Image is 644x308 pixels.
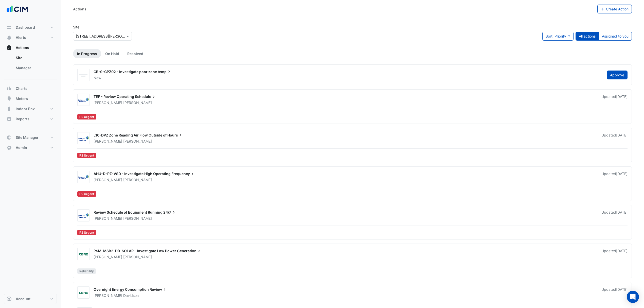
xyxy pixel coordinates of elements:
[94,172,171,176] span: AHU-D-PZ-VSD - Investigate High Operating
[94,255,122,259] span: ​[PERSON_NAME]
[4,43,57,53] button: Actions
[12,63,57,73] a: Manager
[7,25,12,30] app-icon: Dashboard
[77,268,96,274] span: Reliability
[135,94,156,99] span: Schedule
[94,133,167,137] span: L10-DPZ Zone Reading Air Flow Outside of
[4,143,57,153] button: Admin
[4,114,57,124] button: Reports
[163,210,176,215] span: 24/7
[7,135,12,140] app-icon: Site Manager
[123,293,139,298] span: Davidson
[16,45,29,50] span: Actions
[94,178,122,182] span: [PERSON_NAME]
[94,293,122,298] span: [PERSON_NAME]
[16,25,35,30] span: Dashboard
[123,49,147,58] a: Resolved
[94,216,122,220] span: [PERSON_NAME]
[7,96,12,101] app-icon: Meters
[4,132,57,143] button: Site Manager
[123,254,152,260] span: [PERSON_NAME]
[16,145,27,150] span: Admin
[542,32,574,41] button: Sort: Priority
[7,106,12,111] app-icon: Indoor Env
[606,7,629,11] span: Create Action
[7,116,12,122] app-icon: Reports
[94,70,157,74] span: CB-9-CPZ02 - Investigate poor zone
[158,69,172,74] span: temp
[597,5,632,13] button: Create Action
[16,135,39,140] span: Site Manager
[16,116,29,122] span: Reports
[4,94,57,104] button: Meters
[78,252,89,257] img: CBRE Charter Hall
[616,94,628,99] span: Fri 26-Sep-2025 13:41 AEST
[171,171,195,176] span: Frequency
[601,171,628,182] div: Updated
[78,213,89,218] img: Johnson Controls
[150,287,167,292] span: Review
[94,210,163,214] span: Review Schedule of Equipment Running
[7,86,12,91] app-icon: Charts
[123,139,152,144] span: [PERSON_NAME]
[123,216,152,221] span: [PERSON_NAME]
[78,175,89,180] img: Johnson Controls
[16,86,27,91] span: Charts
[177,248,202,253] span: Generation
[78,290,89,295] img: CBRE Charter Hall
[101,49,123,58] a: On Hold
[616,133,628,137] span: Fri 26-Sep-2025 13:40 AEST
[16,96,28,101] span: Meters
[6,4,29,14] img: Company Logo
[77,114,96,119] div: P2 Urgent
[576,32,599,41] button: All actions
[601,133,628,144] div: Updated
[4,104,57,114] button: Indoor Env
[7,35,12,40] app-icon: Alerts
[601,287,628,298] div: Updated
[16,296,30,301] span: Account
[94,76,101,80] span: New
[607,71,628,79] button: Approve
[78,97,89,102] img: Johnson Controls
[627,291,639,303] div: Open Intercom Messenger
[73,49,101,58] a: In Progress
[616,210,628,214] span: Fri 29-Aug-2025 10:38 AEST
[616,287,628,292] span: Thu 18-Sep-2025 16:31 AEST
[12,53,57,63] a: Site
[73,6,86,12] div: Actions
[616,249,628,253] span: Thu 18-Sep-2025 17:18 AEST
[73,24,79,30] label: Site
[94,249,176,253] span: PSM-MSB2-DB-SOLAR - Investigate Low Power
[77,230,96,235] div: P2 Urgent
[16,106,35,111] span: Indoor Env
[601,94,628,105] div: Updated
[7,45,12,50] app-icon: Actions
[616,172,628,176] span: Fri 26-Sep-2025 13:37 AEST
[4,53,57,75] div: Actions
[94,100,122,105] span: [PERSON_NAME]
[78,136,89,141] img: Johnson Controls
[4,83,57,94] button: Charts
[610,73,624,77] span: Approve
[16,35,26,40] span: Alerts
[77,191,96,197] div: P2 Urgent
[599,32,632,41] button: Assigned to you
[94,139,122,143] span: [PERSON_NAME]
[601,210,628,221] div: Updated
[94,287,149,292] span: Overnight Energy Consumption
[7,145,12,150] app-icon: Admin
[167,133,183,138] span: Hours
[123,100,152,105] span: [PERSON_NAME]
[4,294,57,304] button: Account
[94,94,134,99] span: TEF - Review Operating
[4,22,57,32] button: Dashboard
[123,177,152,182] span: [PERSON_NAME]
[601,248,628,260] div: Updated
[546,34,566,38] span: Sort: Priority
[4,32,57,43] button: Alerts
[77,153,96,158] div: P2 Urgent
